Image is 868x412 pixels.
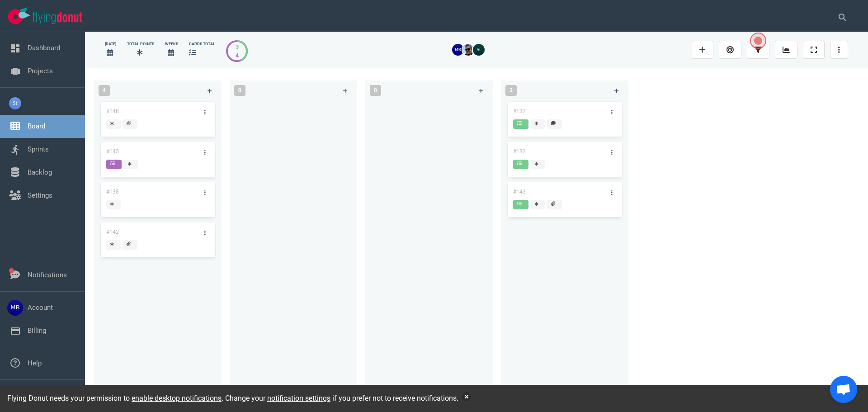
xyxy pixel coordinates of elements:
[267,394,330,403] a: notification settings
[473,44,485,56] img: 26
[28,359,42,367] a: Help
[236,51,239,60] div: 4
[370,85,381,96] span: 0
[28,271,67,279] a: Notifications
[234,85,245,96] span: 0
[28,145,49,153] a: Sprints
[127,41,154,47] div: Total Points
[28,303,53,312] a: Account
[7,394,222,403] span: Flying Donut needs your permission to
[513,148,526,155] a: #132
[132,394,222,403] a: enable desktop notifications
[28,122,45,130] a: Board
[99,85,110,96] span: 4
[222,394,458,403] span: . Change your if you prefer not to receive notifications.
[513,189,526,195] a: #143
[105,41,116,47] div: [DATE]
[106,189,119,195] a: #138
[750,33,766,49] button: Open the dialog
[189,41,215,47] div: cards total
[165,41,178,47] div: Weeks
[505,85,517,96] span: 3
[106,148,119,155] a: #145
[236,43,239,51] div: 3
[513,108,526,114] a: #137
[28,191,52,199] a: Settings
[28,44,60,52] a: Dashboard
[28,168,52,176] a: Backlog
[452,44,464,56] img: 26
[462,44,474,56] img: 26
[33,12,82,24] img: Flying Donut text logo
[28,67,53,75] a: Projects
[28,327,46,335] a: Billing
[106,229,119,235] a: #142
[830,376,857,403] div: Open de chat
[106,108,119,114] a: #148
